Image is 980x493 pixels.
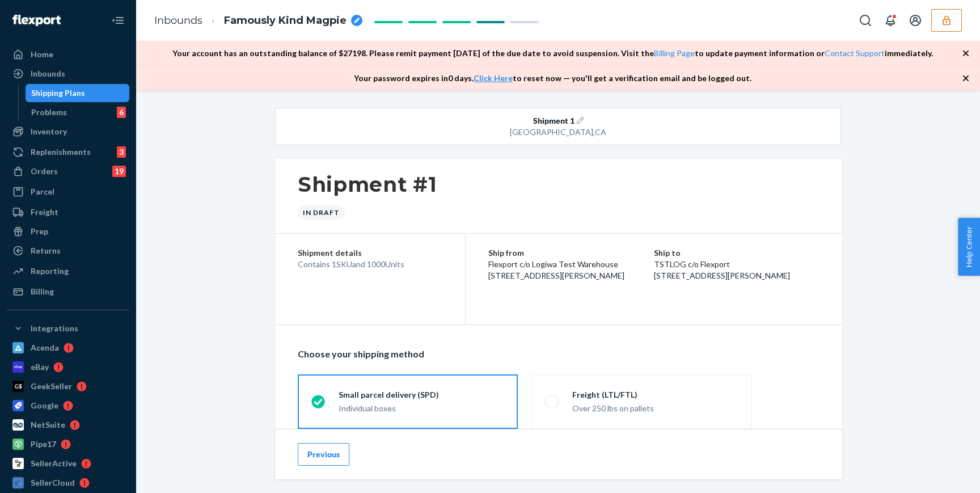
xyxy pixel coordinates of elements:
a: SellerActive [7,454,129,473]
button: Open Search Box [854,9,877,32]
a: Replenishments3 [7,143,129,161]
ol: breadcrumbs [145,4,371,37]
a: GeekSeller [7,377,129,395]
div: Inbounds [31,68,65,79]
div: Problems [31,107,67,118]
a: NetSuite [7,416,129,434]
a: Parcel [7,183,129,201]
a: Google [7,397,129,415]
div: Returns [31,245,61,256]
div: Home [31,49,53,60]
div: Shipping Plans [31,87,85,99]
button: Open account menu [904,9,927,32]
div: Over 250 lbs on pallets [572,403,738,414]
div: Orders [31,166,58,177]
span: Flexport c/o Logiwa Test Warehouse [STREET_ADDRESS][PERSON_NAME] [488,259,624,280]
a: Inventory [7,123,129,141]
div: Inventory [31,126,67,137]
a: Contact Support [825,48,885,58]
span: Famously Kind Magpie [224,14,347,28]
div: GeekSeller [31,381,72,392]
div: Pipe17 [31,439,56,450]
div: Individual boxes [339,403,504,414]
a: Problems6 [26,103,130,121]
div: Small parcel delivery (SPD) [339,389,504,401]
a: Billing Page [654,48,695,58]
img: Flexport logo [12,15,61,26]
p: Shipment details [298,247,442,259]
button: Integrations [7,319,129,338]
a: Home [7,45,129,64]
div: Parcel [31,186,54,197]
div: 6 [117,107,126,118]
span: Shipment 1 [533,115,575,127]
span: [STREET_ADDRESS][PERSON_NAME] [654,271,790,280]
button: Help Center [958,218,980,276]
a: Billing [7,283,129,301]
div: SellerCloud [31,477,75,488]
a: Pipe17 [7,435,129,453]
div: 19 [112,166,126,177]
p: Choose your shipping method [298,348,820,361]
div: [GEOGRAPHIC_DATA] , CA [332,127,784,138]
a: SellerCloud [7,474,129,492]
a: Orders19 [7,162,129,180]
div: Integrations [31,323,78,334]
p: Ship from [488,247,654,259]
a: Acenda [7,339,129,357]
a: Inbounds [154,14,202,27]
button: Previous [298,443,349,466]
div: Acenda [31,342,59,353]
a: Reporting [7,262,129,280]
a: Freight [7,203,129,221]
div: NetSuite [31,419,65,431]
a: Inbounds [7,65,129,83]
p: Your password expires in 0 days . to reset now — you'll get a verification email and be logged out. [354,73,751,84]
div: Billing [31,286,54,297]
div: 3 [117,146,126,158]
div: Prep [31,226,48,237]
a: eBay [7,358,129,376]
button: Shipment 1[GEOGRAPHIC_DATA],CA [275,108,841,145]
div: Google [31,400,58,411]
div: Freight [31,207,58,218]
a: Returns [7,242,129,260]
p: TSTLOG c/o Flexport [654,259,820,270]
p: Your account has an outstanding balance of $ 27198 . Please remit payment [DATE] of the due date ... [172,48,933,59]
p: Ship to [654,247,820,259]
button: Close Navigation [107,9,129,32]
a: Shipping Plans [26,84,130,102]
a: Click Here [474,73,513,83]
button: Open notifications [879,9,902,32]
div: Contains 1 SKU and 1000 Units [298,259,442,270]
h1: Shipment #1 [298,172,437,196]
div: SellerActive [31,458,77,469]
div: Replenishments [31,146,91,158]
div: In draft [298,205,345,220]
div: Reporting [31,266,69,277]
div: eBay [31,361,49,373]
a: Prep [7,222,129,241]
div: Freight (LTL/FTL) [572,389,738,401]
